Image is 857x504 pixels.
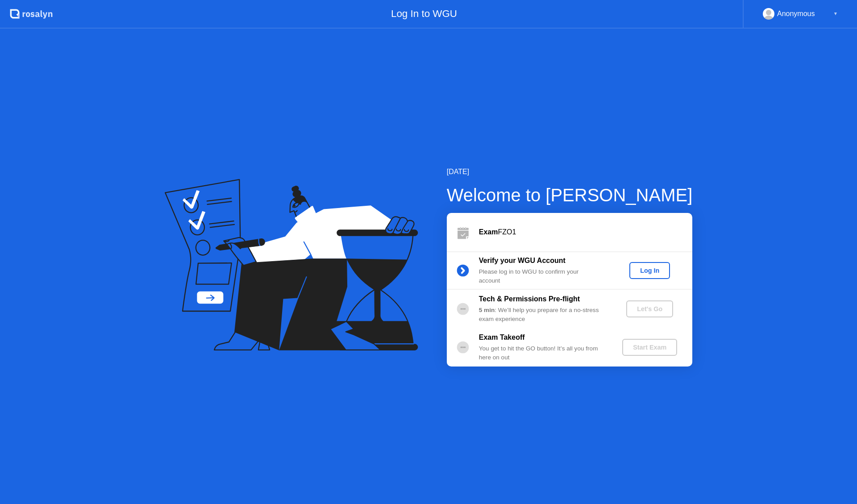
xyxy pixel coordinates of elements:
div: Let's Go [630,305,670,312]
div: Please log in to WGU to confirm your account [479,267,607,286]
div: Start Exam [626,344,674,351]
button: Let's Go [626,300,673,317]
div: You get to hit the GO button! It’s all you from here on out [479,344,607,362]
b: Verify your WGU Account [479,257,566,264]
b: Tech & Permissions Pre-flight [479,295,580,303]
div: Log In [633,267,666,274]
b: Exam Takeoff [479,333,525,341]
button: Log In [629,262,670,279]
b: 5 min [479,307,495,313]
b: Exam [479,228,498,236]
div: Welcome to [PERSON_NAME] [447,182,693,208]
div: ▼ [833,8,838,20]
div: : We’ll help you prepare for a no-stress exam experience [479,306,607,324]
div: Anonymous [777,8,815,20]
div: FZO1 [479,227,692,237]
button: Start Exam [622,339,677,356]
div: [DATE] [447,167,693,177]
